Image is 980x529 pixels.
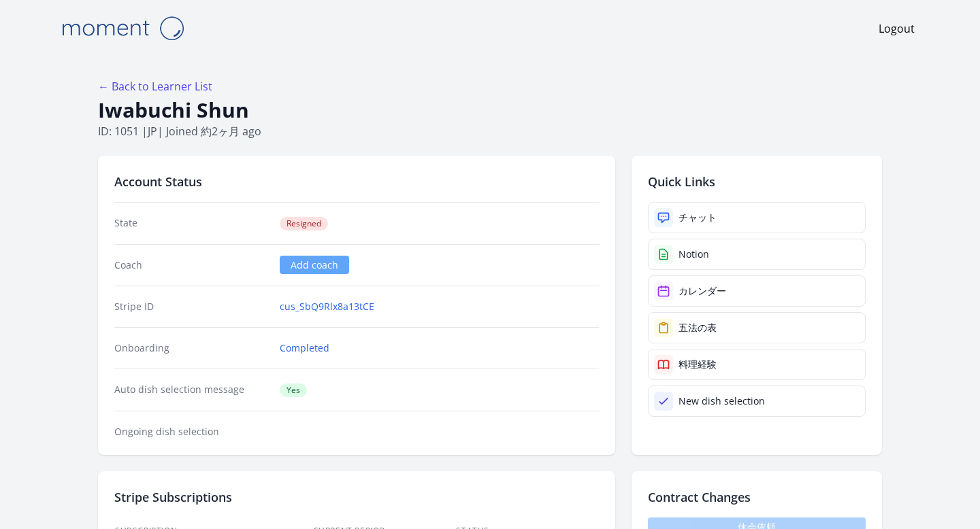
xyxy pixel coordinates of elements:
dt: Coach [114,258,269,272]
dt: Onboarding [114,341,269,355]
h2: Stripe Subscriptions [114,488,599,507]
a: ← Back to Learner List [98,79,212,94]
a: 料理経験 [648,349,866,380]
span: jp [148,124,157,139]
dt: Stripe ID [114,300,269,313]
div: New dish selection [679,394,765,408]
a: Add coach [280,256,349,274]
span: Yes [280,383,307,397]
a: Logout [879,20,915,37]
img: Moment [54,11,191,46]
div: 五法の表 [679,321,717,335]
dt: Ongoing dish selection [114,425,269,439]
a: Notion [648,239,866,270]
div: 料理経験 [679,358,717,371]
dt: State [114,216,269,231]
a: チャット [648,202,866,233]
a: Completed [280,341,329,355]
dt: Auto dish selection message [114,383,269,397]
a: cus_SbQ9Rlx8a13tCE [280,300,374,313]
h2: Account Status [114,172,599,191]
div: Notion [679,248,709,261]
div: チャット [679,211,717,224]
a: New dish selection [648,386,866,417]
p: ID: 1051 | | Joined 約2ヶ月 ago [98,123,882,139]
a: カレンダー [648,275,866,307]
a: 五法の表 [648,312,866,343]
span: Resigned [280,217,328,231]
h2: Quick Links [648,172,866,191]
div: カレンダー [679,284,726,298]
h1: Iwabuchi Shun [98,97,882,123]
h2: Contract Changes [648,488,866,507]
